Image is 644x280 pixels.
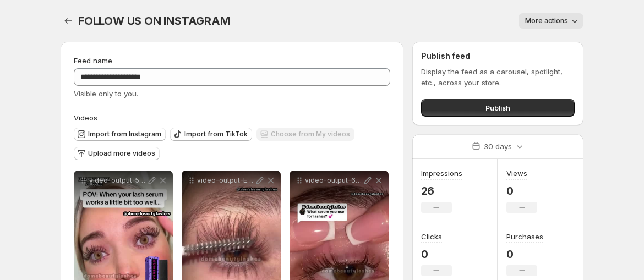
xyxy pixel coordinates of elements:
[485,102,510,113] span: Publish
[421,184,462,197] p: 26
[421,231,442,242] h3: Clicks
[184,130,248,139] span: Import from TikTok
[88,149,155,158] span: Upload more videos
[421,51,575,62] h2: Publish feed
[197,176,254,185] p: video-output-E46D040E-08F9-4B43-A2B5-69F1A4354C6D
[421,66,575,88] p: Display the feed as a carousel, spotlight, etc., across your store.
[74,89,138,98] span: Visible only to you.
[506,248,543,261] p: 0
[74,128,166,141] button: Import from Instagram
[506,168,527,179] h3: Views
[88,130,161,139] span: Import from Instagram
[421,168,462,179] h3: Impressions
[74,56,112,65] span: Feed name
[519,13,583,29] button: More actions
[170,128,252,141] button: Import from TikTok
[525,17,568,25] span: More actions
[484,141,512,152] p: 30 days
[89,176,146,185] p: video-output-54D9544F-93C3-43CB-9F16-D6F4EFDA2B96
[506,231,543,242] h3: Purchases
[78,14,230,28] span: FOLLOW US ON INSTAGRAM
[506,184,537,197] p: 0
[74,113,97,122] span: Videos
[305,176,362,185] p: video-output-6BAB49D1-1DB9-4C58-856F-1D9A7EC0B501
[74,147,160,160] button: Upload more videos
[421,248,452,261] p: 0
[61,13,76,29] button: Settings
[421,99,575,117] button: Publish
